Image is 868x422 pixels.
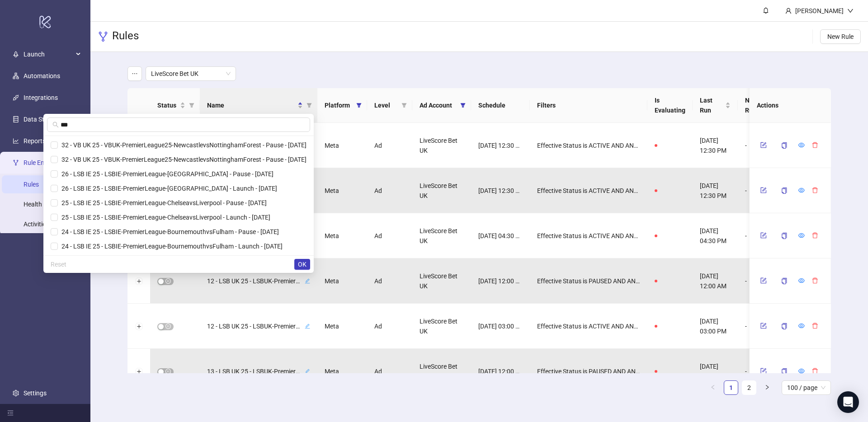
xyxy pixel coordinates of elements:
[294,259,310,270] button: OK
[13,159,19,166] span: fork
[760,277,767,284] span: form
[798,232,805,239] a: eye
[847,8,854,14] span: down
[478,276,523,286] span: [DATE] 12:00 AM
[757,366,770,376] button: form
[820,29,861,44] button: New Rule
[58,199,267,206] span: 25 - LSB IE 25 - LSBIE-PremierLeague-ChelseavsLiverpool - Pause - [DATE]
[460,103,466,108] span: filter
[305,278,310,284] span: edit
[745,95,769,115] span: Next Run
[724,380,738,395] li: 1
[757,320,770,331] button: form
[298,261,307,268] span: OK
[738,168,783,213] div: -
[781,368,788,375] span: copy
[812,368,818,374] span: delete
[471,88,530,123] th: Schedule
[200,88,317,123] th: Name
[24,154,73,172] span: Rule Engine
[798,323,805,330] a: eye
[808,185,822,196] button: delete
[151,67,231,80] span: LiveScore Bet UK
[693,123,738,168] div: [DATE] 12:30 PM
[537,366,640,376] span: Effective Status is PAUSED AND AND Name ∋ fb-img_LSBUK-PremierLeague25-NewcastlevsArsenal_multisi...
[647,88,693,123] th: Is Evaluating
[24,45,73,63] span: Launch
[774,274,795,288] button: copy
[808,320,822,331] button: delete
[24,94,58,101] a: Integrations
[24,137,46,145] a: Reports
[317,258,367,304] div: Meta
[305,324,310,329] span: edit
[157,100,178,110] span: Status
[317,123,367,168] div: Meta
[693,349,738,394] div: [DATE] 12:00 AM
[760,380,774,395] button: right
[412,213,471,258] div: LiveScore Bet UK
[738,123,783,168] div: -
[710,384,716,390] span: left
[367,123,412,168] div: Ad
[367,168,412,213] div: Ad
[724,381,738,394] a: 1
[135,323,142,330] button: Expand row
[354,98,363,112] span: filter
[757,275,770,286] button: form
[757,185,770,196] button: form
[798,142,805,148] span: eye
[693,258,738,304] div: [DATE] 12:00 AM
[24,181,39,188] a: Rules
[58,214,270,221] span: 25 - LSB IE 25 - LSBIE-PremierLeague-ChelseavsLiverpool - Launch - [DATE]
[742,381,756,394] a: 2
[781,323,788,329] span: copy
[537,141,640,150] span: Effective Status is ACTIVE AND AND Name ∋ AstonVillavsNewcastle
[58,156,307,163] span: 32 - VB UK 25 - VBUK-PremierLeague25-NewcastlevsNottinghamForest - Pause - [DATE]
[798,277,805,284] span: eye
[738,213,783,258] div: -
[478,321,523,331] span: [DATE] 03:00 PM
[763,7,769,14] span: bell
[189,103,194,108] span: filter
[537,186,640,196] span: Effective Status is ACTIVE AND AND Name is fb-img_LSBUK-PremierLeague25-LiverpoolvsEverton_multis...
[24,389,47,397] a: Settings
[537,276,640,286] span: Effective Status is PAUSED AND AND Name ∋ fb-img_LSBUK-PremierLeague25-ChelseavsBrighton_multisiz...
[317,349,367,394] div: Meta
[367,213,412,258] div: Ad
[760,187,767,193] span: form
[785,8,792,14] span: user
[58,228,279,235] span: 24 - LSB IE 25 - LSBIE-PremierLeague-BournemouthvsFulham - Pause - [DATE]
[774,183,795,198] button: copy
[356,103,362,108] span: filter
[24,220,49,228] a: Activities
[412,123,471,168] div: LiveScore Bet UK
[458,98,467,112] span: filter
[367,258,412,304] div: Ad
[58,185,277,192] span: 26 - LSB IE 25 - LSBIE-PremierLeague-[GEOGRAPHIC_DATA] - Launch - [DATE]
[798,323,805,329] span: eye
[374,100,398,110] span: Level
[207,100,296,110] span: Name
[693,213,738,258] div: [DATE] 04:30 PM
[135,278,142,285] button: Expand row
[317,168,367,213] div: Meta
[693,88,738,123] th: Last Run
[738,258,783,304] div: -
[781,278,788,284] span: copy
[537,321,640,331] span: Effective Status is ACTIVE AND AND Name is fb-img_LSBUK-PremierLeague25-ChelseavsBrighton_multisi...
[58,141,307,149] span: 32 - VB UK 25 - VBUK-PremierLeague25-NewcastlevsNottinghamForest - Pause - [DATE]
[781,233,788,239] span: copy
[132,70,138,77] span: ellipsis
[207,276,303,286] span: 12 - LSB UK 25 - LSBUK-PremierLeague25-ChelseavsBrighton - Launch - [DATE]
[812,232,818,239] span: delete
[317,213,367,258] div: Meta
[58,170,274,178] span: 26 - LSB IE 25 - LSBIE-PremierLeague-[GEOGRAPHIC_DATA] - Pause - [DATE]
[782,380,831,395] div: Page Size
[738,304,783,349] div: -
[798,277,805,285] a: eye
[774,138,795,153] button: copy
[478,366,523,376] span: [DATE] 12:00 AM
[812,323,818,329] span: delete
[478,186,523,196] span: [DATE] 12:30 PM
